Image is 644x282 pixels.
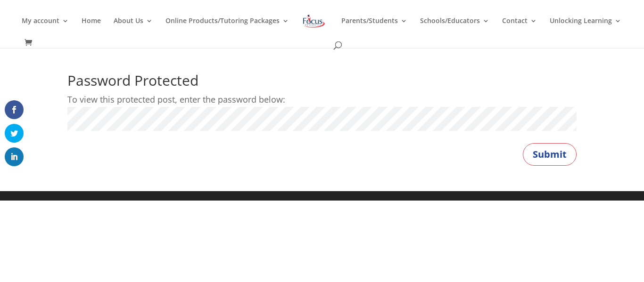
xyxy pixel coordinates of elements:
img: Focus on Learning [302,13,326,30]
a: Online Products/Tutoring Packages [165,17,289,40]
p: To view this protected post, enter the password below: [67,92,577,107]
a: Contact [502,17,537,40]
a: About Us [114,17,153,40]
a: Parents/Students [341,17,407,40]
h1: Password Protected [67,73,577,92]
a: Unlocking Learning [550,17,621,40]
a: Schools/Educators [420,17,489,40]
a: Home [82,17,101,40]
a: My account [22,17,69,40]
button: Submit [523,143,577,166]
